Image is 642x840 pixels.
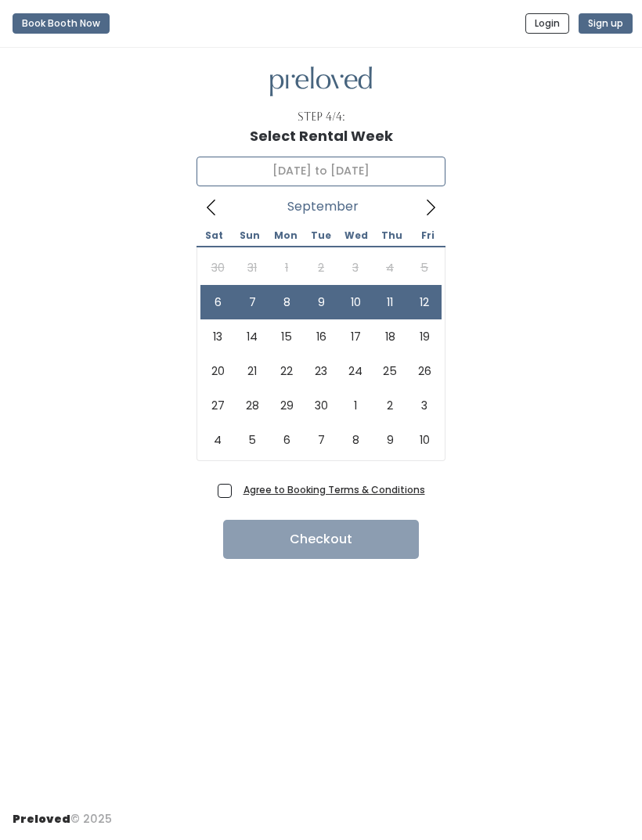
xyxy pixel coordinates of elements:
span: Mon [268,231,303,240]
span: Wed [339,231,374,240]
span: September 20, 2025 [200,354,235,388]
img: preloved logo [270,67,372,97]
a: Agree to Booking Terms & Conditions [243,483,425,496]
span: Sun [232,231,267,240]
span: September 13, 2025 [200,319,235,354]
span: September 7, 2025 [235,285,269,319]
span: September 28, 2025 [235,388,269,423]
span: October 6, 2025 [269,423,304,457]
span: October 8, 2025 [338,423,373,457]
span: September 21, 2025 [235,354,269,388]
button: Book Booth Now [13,13,110,34]
span: October 2, 2025 [373,388,407,423]
span: September 26, 2025 [407,354,442,388]
a: Book Booth Now [13,6,110,41]
span: Tue [303,231,338,240]
span: Thu [374,231,409,240]
h1: Select Rental Week [250,128,393,144]
span: September 25, 2025 [373,354,407,388]
span: September 18, 2025 [373,319,407,354]
span: September 19, 2025 [407,319,442,354]
span: September 14, 2025 [235,319,269,354]
button: Login [525,13,569,34]
span: September 9, 2025 [304,285,338,319]
span: October 7, 2025 [304,423,338,457]
span: September 23, 2025 [304,354,338,388]
span: September 10, 2025 [338,285,373,319]
span: September 24, 2025 [338,354,373,388]
span: September 11, 2025 [373,285,407,319]
span: October 10, 2025 [407,423,442,457]
span: September 15, 2025 [269,319,304,354]
span: Fri [410,231,445,240]
span: September 8, 2025 [269,285,304,319]
span: Sat [197,231,232,240]
div: Step 4/4: [298,109,345,125]
span: Preloved [13,811,70,827]
span: September 17, 2025 [338,319,373,354]
span: September 30, 2025 [304,388,338,423]
span: October 5, 2025 [235,423,269,457]
span: September 16, 2025 [304,319,338,354]
span: September 6, 2025 [200,285,235,319]
button: Sign up [579,13,633,34]
span: October 1, 2025 [338,388,373,423]
span: September 12, 2025 [407,285,442,319]
button: Checkout [223,520,419,559]
span: October 3, 2025 [407,388,442,423]
span: September [287,204,359,210]
span: September 27, 2025 [200,388,235,423]
span: September 22, 2025 [269,354,304,388]
span: September 29, 2025 [269,388,304,423]
div: © 2025 [13,799,112,827]
input: Select week [197,157,445,186]
span: October 9, 2025 [373,423,407,457]
span: October 4, 2025 [200,423,235,457]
